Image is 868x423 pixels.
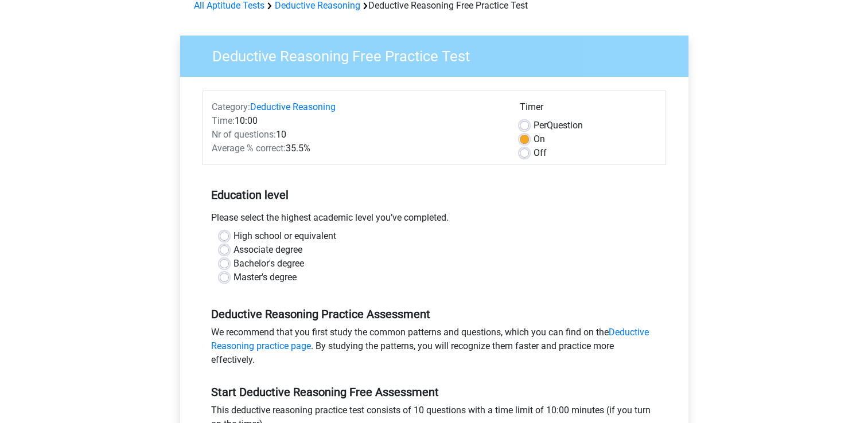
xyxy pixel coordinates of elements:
[203,114,511,128] div: 10:00
[212,101,250,112] span: Category:
[203,211,666,229] div: Please select the highest academic level you’ve completed.
[212,143,286,154] span: Average % correct:
[203,326,666,371] div: We recommend that you first study the common patterns and questions, which you can find on the . ...
[233,271,297,284] label: Master's degree
[233,243,302,257] label: Associate degree
[211,385,657,399] h5: Start Deductive Reasoning Free Assessment
[203,128,511,142] div: 10
[534,120,547,131] span: Per
[212,129,276,140] span: Nr of questions:
[534,146,547,160] label: Off
[203,142,511,155] div: 35.5%
[212,115,235,126] span: Time:
[534,119,583,132] label: Question
[211,307,657,321] h5: Deductive Reasoning Practice Assessment
[250,101,336,112] a: Deductive Reasoning
[198,43,680,65] h3: Deductive Reasoning Free Practice Test
[233,257,304,271] label: Bachelor's degree
[534,132,545,146] label: On
[211,183,657,206] h5: Education level
[520,100,657,119] div: Timer
[233,229,336,243] label: High school or equivalent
